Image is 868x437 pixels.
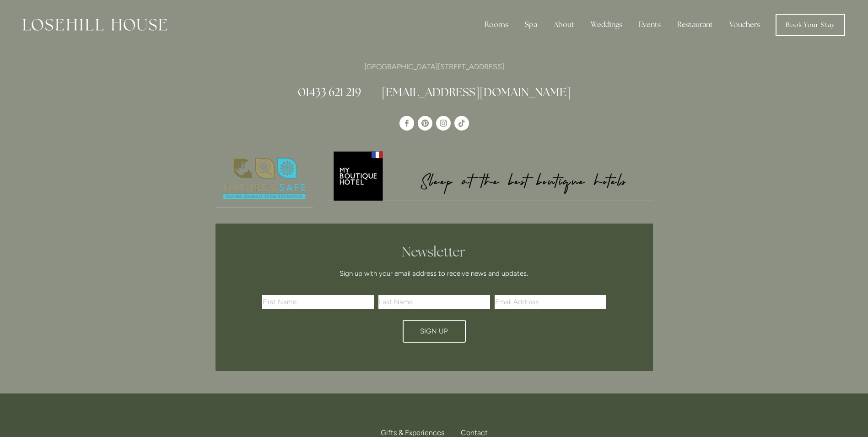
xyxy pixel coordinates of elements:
div: Restaurant [670,16,720,34]
input: First Name [262,295,374,309]
a: Book Your Stay [776,14,845,36]
button: Sign Up [403,320,466,343]
a: TikTok [454,116,469,131]
div: Events [631,16,668,34]
a: Vouchers [722,16,767,34]
p: [GEOGRAPHIC_DATA][STREET_ADDRESS] [216,60,653,73]
a: Pinterest [418,116,432,131]
a: Instagram [436,116,451,131]
a: Nature's Safe - Logo [216,150,313,208]
img: Losehill House [23,19,167,31]
a: 01433 621 219 [298,85,361,99]
p: Sign up with your email address to receive news and updates. [265,268,603,279]
a: [EMAIL_ADDRESS][DOMAIN_NAME] [382,85,571,99]
input: Email Address [495,295,606,309]
div: Spa [518,16,545,34]
img: My Boutique Hotel - Logo [329,150,653,201]
span: Gifts & Experiences [381,428,444,437]
div: About [546,16,582,34]
div: Weddings [583,16,630,34]
input: Last Name [378,295,490,309]
span: Sign Up [420,327,448,335]
img: Nature's Safe - Logo [216,150,313,208]
a: My Boutique Hotel - Logo [329,150,653,201]
a: Losehill House Hotel & Spa [399,116,414,131]
h2: Newsletter [265,244,603,260]
div: Rooms [477,16,516,34]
